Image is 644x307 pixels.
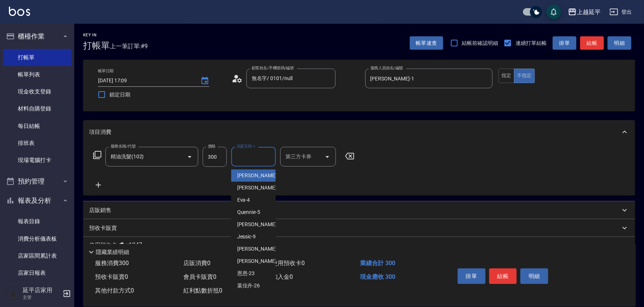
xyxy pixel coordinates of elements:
[237,257,284,265] span: [PERSON_NAME] -13
[95,287,134,294] span: 其他付款方式 0
[183,287,222,294] span: 紅利點數折抵 0
[183,273,216,280] span: 會員卡販賣 0
[184,151,196,163] button: Open
[95,273,128,280] span: 預收卡販賣 0
[3,230,71,247] a: 消費分析儀表板
[3,247,71,264] a: 店家區間累計表
[580,36,604,50] button: 結帳
[208,143,216,149] label: 價格
[126,241,142,252] span: x1347
[83,237,635,257] div: 使用預收卡x1347
[237,221,281,228] span: [PERSON_NAME] -7
[3,191,71,210] button: 報表及分析
[96,248,129,256] p: 隱藏業績明細
[89,128,111,136] p: 項目消費
[83,120,635,144] div: 項目消費
[498,69,514,83] button: 指定
[3,83,71,100] a: 現金收支登錄
[98,68,114,74] label: 帳單日期
[360,273,395,280] span: 現金應收 300
[95,260,129,267] span: 服務消費 300
[89,241,117,252] p: 使用預收卡
[110,42,148,51] span: 上一筆訂單:#9
[196,72,214,90] button: Choose date, selected date is 2025-09-16
[608,36,631,50] button: 明細
[462,39,498,47] span: 結帳前確認明細
[89,207,111,214] p: 店販銷售
[3,264,71,281] a: 店家日報表
[109,91,130,99] span: 鎖定日期
[111,143,135,149] label: 服務名稱/代號
[237,208,261,216] span: Quennie -5
[3,152,71,169] a: 現場電腦打卡
[553,36,576,50] button: 掛單
[370,65,403,71] label: 服務人員姓名/編號
[3,66,71,83] a: 帳單列表
[3,27,71,46] button: 櫃檯作業
[237,184,281,192] span: [PERSON_NAME] -2
[565,4,604,20] button: 上越延平
[237,172,281,179] span: [PERSON_NAME] -1
[458,268,486,284] button: 掛單
[252,65,294,71] label: 顧客姓名/手機號碼/編號
[237,196,250,204] span: Eva -4
[89,224,117,232] p: 預收卡販賣
[577,7,601,17] div: 上越延平
[23,294,61,301] p: 主管
[183,260,210,267] span: 店販消費 0
[516,39,547,47] span: 連續打單結帳
[3,100,71,117] a: 材料自購登錄
[237,270,255,277] span: 恩恩 -23
[514,69,535,83] button: 不指定
[3,135,71,152] a: 排班表
[237,282,260,290] span: 葉佳卉 -26
[489,268,517,284] button: 結帳
[83,219,635,237] div: 預收卡販賣
[520,268,548,284] button: 明細
[3,213,71,230] a: 報表目錄
[607,5,635,19] button: 登出
[237,233,256,241] span: Jessic -9
[321,151,333,163] button: Open
[23,287,61,294] h5: 延平店家用
[98,75,193,87] input: YYYY/MM/DD hh:mm
[9,7,30,16] img: Logo
[6,286,21,301] img: Person
[546,4,561,19] button: save
[272,273,293,280] span: 扣入金 0
[83,201,635,219] div: 店販銷售
[3,172,71,191] button: 預約管理
[3,118,71,135] a: 每日結帳
[83,33,110,37] h2: Key In
[236,143,255,149] label: 洗髮互助-1
[272,260,305,267] span: 使用預收卡 0
[360,260,395,267] span: 業績合計 300
[83,40,110,51] h3: 打帳單
[410,36,443,50] button: 帳單速查
[237,245,284,253] span: [PERSON_NAME] -12
[3,49,71,66] a: 打帳單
